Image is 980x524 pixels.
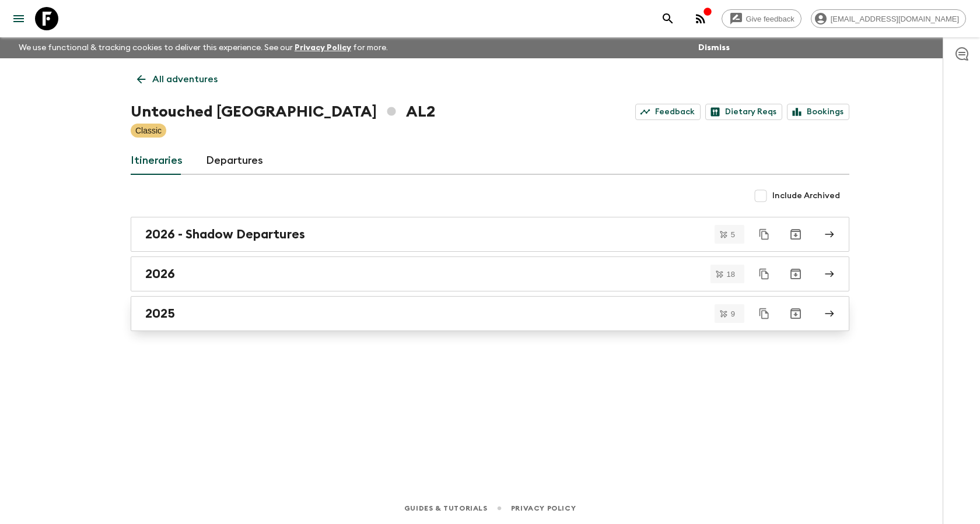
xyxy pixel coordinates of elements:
button: Duplicate [754,303,775,324]
a: All adventures [131,68,224,91]
button: search adventures [656,7,680,30]
a: Privacy Policy [511,502,576,515]
span: 18 [720,270,742,278]
a: 2026 [131,256,849,291]
a: Guides & Tutorials [404,502,488,515]
h2: 2026 - Shadow Departures [145,227,305,242]
button: Archive [784,262,807,286]
h2: 2026 [145,266,175,282]
a: 2026 - Shadow Departures [131,217,849,252]
a: 2025 [131,296,849,331]
span: 9 [724,310,742,318]
div: [EMAIL_ADDRESS][DOMAIN_NAME] [811,9,966,28]
p: Classic [135,125,162,136]
a: Privacy Policy [295,44,351,52]
span: Give feedback [740,15,801,23]
h2: 2025 [145,306,175,321]
span: Include Archived [772,190,840,202]
a: Departures [206,147,263,175]
button: Archive [784,223,807,246]
span: 5 [724,231,742,238]
button: Archive [784,302,807,325]
a: Bookings [787,104,849,120]
a: Itineraries [131,147,183,175]
h1: Untouched [GEOGRAPHIC_DATA] AL2 [131,100,435,124]
button: menu [7,7,30,30]
button: Dismiss [695,40,733,56]
button: Duplicate [754,224,775,245]
a: Give feedback [722,9,801,28]
p: We use functional & tracking cookies to deliver this experience. See our for more. [14,37,393,58]
span: [EMAIL_ADDRESS][DOMAIN_NAME] [824,15,965,23]
p: All adventures [152,72,218,86]
button: Duplicate [754,263,775,284]
a: Feedback [635,104,701,120]
a: Dietary Reqs [705,104,782,120]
